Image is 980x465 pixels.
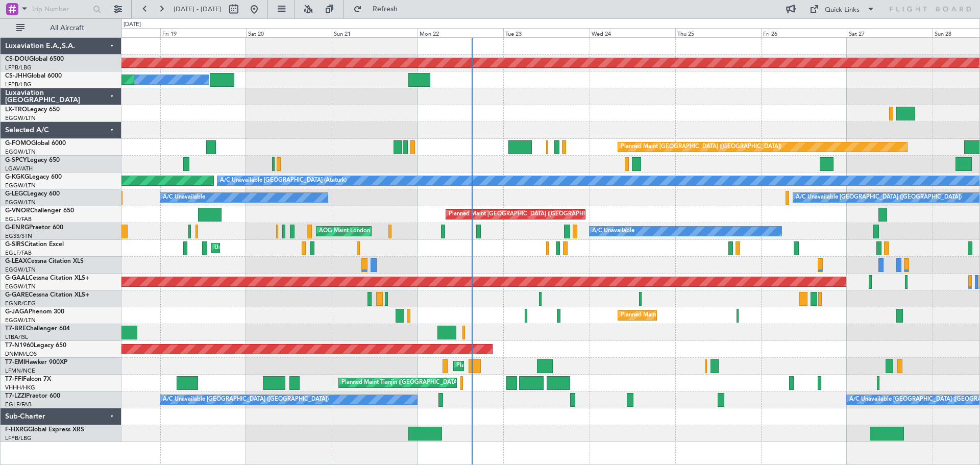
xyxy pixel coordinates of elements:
a: DNMM/LOS [5,350,37,358]
span: T7-N1960 [5,342,34,349]
a: G-SIRSCitation Excel [5,241,64,248]
span: F-HXRG [5,427,28,433]
div: Sat 20 [246,28,332,37]
span: G-LEGC [5,191,27,197]
a: EGGW/LTN [5,316,36,324]
a: G-LEGCLegacy 600 [5,191,60,197]
a: EGGW/LTN [5,199,36,206]
a: LFPB/LBG [5,81,32,88]
div: Fri 19 [160,28,246,37]
span: G-FOMO [5,140,31,146]
span: G-SIRS [5,241,24,248]
div: A/C Unavailable [592,224,634,239]
a: G-JAGAPhenom 300 [5,309,64,315]
button: Refresh [349,1,410,17]
div: Planned Maint [GEOGRAPHIC_DATA] ([GEOGRAPHIC_DATA]) [621,308,781,323]
div: Thu 25 [675,28,761,37]
a: F-HXRGGlobal Express XRS [5,427,84,433]
span: G-VNOR [5,208,30,214]
span: CS-JHH [5,73,27,79]
span: T7-EMI [5,359,25,365]
div: A/C Unavailable [GEOGRAPHIC_DATA] ([GEOGRAPHIC_DATA]) [796,190,962,205]
div: Planned Maint [GEOGRAPHIC_DATA] ([GEOGRAPHIC_DATA]) [621,139,781,155]
a: EGGW/LTN [5,182,36,189]
span: G-LEAX [5,258,27,264]
a: EGGW/LTN [5,283,36,290]
a: LX-TROLegacy 650 [5,107,60,113]
a: LGAV/ATH [5,165,33,173]
a: EGGW/LTN [5,114,36,122]
a: LTBA/ISL [5,333,28,341]
a: T7-FFIFalcon 7X [5,376,51,382]
span: T7-LZZI [5,393,26,399]
div: Wed 24 [590,28,675,37]
span: T7-FFI [5,376,23,382]
div: Planned Maint [GEOGRAPHIC_DATA] [456,358,554,374]
a: VHHH/HKG [5,384,35,391]
span: [DATE] - [DATE] [174,5,222,14]
span: CS-DOU [5,56,29,62]
button: Quick Links [804,1,880,17]
a: G-ENRGPraetor 600 [5,225,63,231]
span: G-GAAL [5,275,29,281]
a: EGGW/LTN [5,148,36,156]
button: All Aircraft [11,20,111,36]
a: G-GARECessna Citation XLS+ [5,292,89,298]
span: T7-BRE [5,326,26,332]
div: [DATE] [124,20,141,29]
span: G-GARE [5,292,29,298]
div: A/C Unavailable [GEOGRAPHIC_DATA] (Ataturk) [220,173,347,188]
span: All Aircraft [27,25,108,32]
input: Trip Number [31,2,90,17]
a: G-VNORChallenger 650 [5,208,74,214]
div: A/C Unavailable [163,190,205,205]
a: G-SPCYLegacy 650 [5,157,60,163]
span: G-JAGA [5,309,29,315]
a: CS-JHHGlobal 6000 [5,73,62,79]
a: EGLF/FAB [5,249,32,257]
div: A/C Unavailable [GEOGRAPHIC_DATA] ([GEOGRAPHIC_DATA]) [163,392,329,407]
div: Planned Maint Tianjin ([GEOGRAPHIC_DATA]) [341,375,460,390]
a: T7-BREChallenger 604 [5,326,70,332]
a: CS-DOUGlobal 6500 [5,56,64,62]
div: Sat 27 [847,28,933,37]
a: T7-EMIHawker 900XP [5,359,67,365]
span: Refresh [364,6,407,13]
a: T7-N1960Legacy 650 [5,342,66,349]
a: T7-LZZIPraetor 600 [5,393,60,399]
span: LX-TRO [5,107,27,113]
a: G-FOMOGlobal 6000 [5,140,66,146]
a: G-KGKGLegacy 600 [5,174,62,180]
a: LFPB/LBG [5,64,32,71]
div: Quick Links [825,5,860,15]
div: Unplanned Maint [GEOGRAPHIC_DATA] ([GEOGRAPHIC_DATA]) [214,240,382,256]
a: G-LEAXCessna Citation XLS [5,258,84,264]
span: G-SPCY [5,157,27,163]
div: Fri 26 [761,28,847,37]
a: EGLF/FAB [5,215,32,223]
div: Tue 23 [503,28,589,37]
div: AOG Maint London ([GEOGRAPHIC_DATA]) [319,224,433,239]
a: LFPB/LBG [5,434,32,442]
a: LFMN/NCE [5,367,35,375]
a: EGGW/LTN [5,266,36,274]
a: EGLF/FAB [5,401,32,408]
a: EGSS/STN [5,232,32,240]
span: G-KGKG [5,174,29,180]
span: G-ENRG [5,225,29,231]
div: Mon 22 [418,28,503,37]
a: G-GAALCessna Citation XLS+ [5,275,89,281]
a: EGNR/CEG [5,300,36,307]
div: Sun 21 [332,28,418,37]
div: Planned Maint [GEOGRAPHIC_DATA] ([GEOGRAPHIC_DATA]) [449,207,609,222]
